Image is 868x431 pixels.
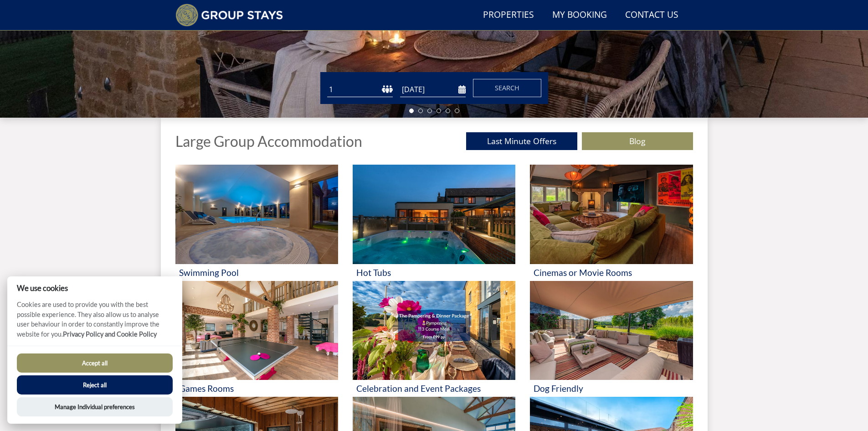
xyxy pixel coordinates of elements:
[400,82,466,97] input: Arrival Date
[534,384,689,393] h3: Dog Friendly
[356,268,512,277] h3: Hot Tubs
[495,83,519,92] span: Search
[175,133,362,149] h1: Large Group Accommodation
[175,4,283,26] img: Group Stays
[353,281,515,380] img: 'Celebration and Event Packages' - Large Group Accommodation Holiday Ideas
[466,132,577,150] a: Last Minute Offers
[549,5,611,26] a: My Booking
[179,268,334,277] h3: Swimming Pool
[175,165,338,281] a: 'Swimming Pool' - Large Group Accommodation Holiday Ideas Swimming Pool
[530,165,693,264] img: 'Cinemas or Movie Rooms' - Large Group Accommodation Holiday Ideas
[353,281,515,397] a: 'Celebration and Event Packages' - Large Group Accommodation Holiday Ideas Celebration and Event ...
[530,281,693,397] a: 'Dog Friendly' - Large Group Accommodation Holiday Ideas Dog Friendly
[175,165,338,264] img: 'Swimming Pool' - Large Group Accommodation Holiday Ideas
[530,165,693,281] a: 'Cinemas or Movie Rooms' - Large Group Accommodation Holiday Ideas Cinemas or Movie Rooms
[473,79,541,97] button: Search
[179,384,334,393] h3: Games Rooms
[175,281,338,397] a: 'Games Rooms' - Large Group Accommodation Holiday Ideas Games Rooms
[353,165,515,281] a: 'Hot Tubs' - Large Group Accommodation Holiday Ideas Hot Tubs
[582,132,693,150] a: Blog
[175,281,338,380] img: 'Games Rooms' - Large Group Accommodation Holiday Ideas
[534,268,689,277] h3: Cinemas or Movie Rooms
[7,284,182,292] h2: We use cookies
[356,384,512,393] h3: Celebration and Event Packages
[530,281,693,380] img: 'Dog Friendly' - Large Group Accommodation Holiday Ideas
[621,5,682,26] a: Contact Us
[17,397,173,416] button: Manage Individual preferences
[17,375,173,395] button: Reject all
[17,353,173,373] button: Accept all
[479,5,538,26] a: Properties
[63,330,157,338] a: Privacy Policy and Cookie Policy
[353,165,515,264] img: 'Hot Tubs' - Large Group Accommodation Holiday Ideas
[7,300,182,346] p: Cookies are used to provide you with the best possible experience. They also allow us to analyse ...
